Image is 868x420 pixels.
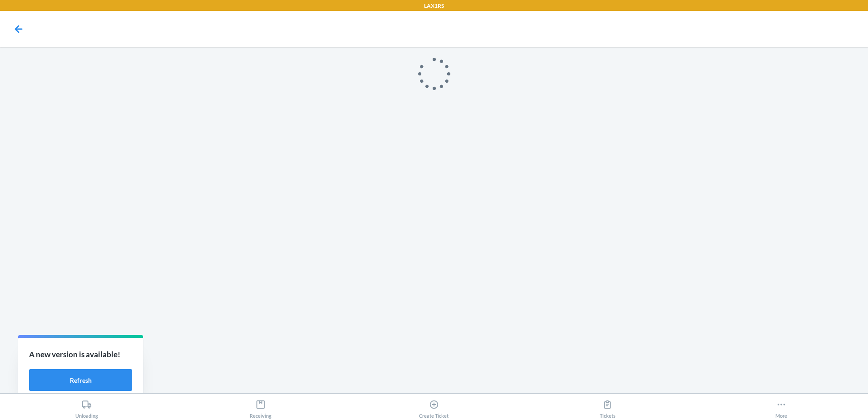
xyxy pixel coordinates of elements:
button: Create Ticket [347,394,521,419]
div: Create Ticket [419,396,449,419]
p: A new version is available! [29,349,132,360]
div: More [775,396,787,419]
button: More [695,394,868,419]
button: Refresh [29,369,132,391]
button: Tickets [521,394,694,419]
div: Tickets [600,396,616,419]
div: Receiving [250,396,271,419]
button: Receiving [173,394,347,419]
p: LAX1RS [424,2,444,10]
div: Unloading [75,396,98,419]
